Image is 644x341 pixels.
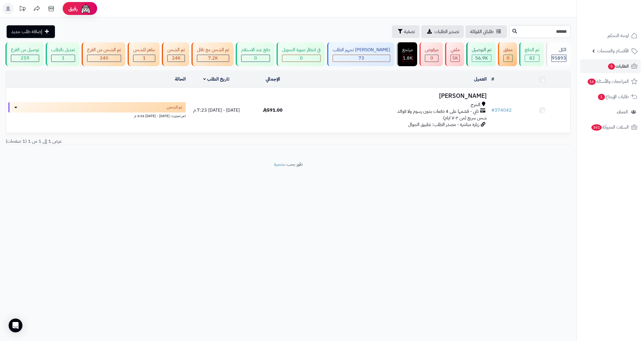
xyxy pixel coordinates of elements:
[263,107,283,114] span: 591.00
[87,47,121,53] div: تم الشحن من الفرع
[617,108,628,116] span: العملاء
[598,94,605,100] span: 1
[133,55,155,62] div: 1
[525,55,539,62] div: 82
[326,42,396,66] a: [PERSON_NAME] تجهيز الطلب 73
[7,25,55,38] a: إضافة طلب جديد
[525,47,539,53] div: تم الدفع
[197,47,229,53] div: تم الشحن مع ناقل
[68,5,78,12] span: رفيق
[451,55,459,62] div: 4991
[425,55,438,62] div: 0
[359,55,364,62] span: 73
[300,55,303,62] span: 0
[587,77,629,85] span: المراجعات والأسئلة
[397,108,479,115] span: تابي - قسّمها على 4 دفعات بدون رسوم ولا فوائد
[167,104,182,110] span: تم الشحن
[607,32,629,40] span: لوحة التحكم
[607,62,629,70] span: الطلبات
[504,55,512,62] div: 0
[266,76,280,83] a: الإجمالي
[608,63,615,70] span: 5
[471,102,480,108] span: الخرج
[241,47,270,53] div: دفع عند الاستلام
[421,25,464,38] a: تصدير الطلبات
[1,138,288,145] div: عرض 1 إلى 1 من 1 (1 صفحات)
[80,42,126,66] a: تم الشحن من الفرع 340
[168,55,185,62] div: 24040
[241,55,270,62] div: 0
[21,55,29,62] span: 259
[274,161,284,168] a: متجرة
[51,47,75,53] div: تعديل بالطلب
[580,105,641,119] a: العملاء
[333,47,390,53] div: [PERSON_NAME] تجهيز الطلب
[392,25,419,38] button: تصفية
[465,25,507,38] a: طلباتي المُوكلة
[430,55,433,62] span: 0
[62,55,65,62] span: 1
[507,55,509,62] span: 0
[193,107,240,114] span: [DATE] - [DATE] 7:23 م
[203,76,229,83] a: تاريخ الطلب
[588,79,596,85] span: 16
[282,47,321,53] div: في انتظار صورة التحويل
[9,319,22,332] div: Open Intercom Messenger
[11,47,39,53] div: توصيل من الفرع
[491,107,494,114] span: #
[197,55,229,62] div: 7222
[396,42,418,66] a: مرتجع 1.8K
[403,55,413,62] span: 1.8K
[472,55,491,62] div: 56873
[161,42,190,66] a: تم الشحن 24K
[470,28,494,35] span: طلباتي المُوكلة
[545,42,572,66] a: الكل95893
[597,47,629,55] span: الأقسام والمنتجات
[591,123,629,131] span: السلات المتروكة
[529,55,535,62] span: 82
[491,76,494,83] a: #
[254,55,257,62] span: 0
[597,93,629,101] span: طلبات الإرجاع
[465,42,497,66] a: تم التوصيل 56.9K
[503,47,513,53] div: معلق
[172,55,181,62] span: 24K
[190,42,235,66] a: تم الشحن مع ناقل 7.2K
[580,120,641,134] a: السلات المتروكة361
[591,124,602,131] span: 361
[402,55,413,62] div: 1828
[402,47,413,53] div: مرتجع
[452,55,458,62] span: 5K
[45,42,80,66] a: تعديل بالطلب 1
[491,107,512,114] a: #374042
[126,42,161,66] a: جاهز للشحن 1
[11,28,42,35] span: إضافة طلب جديد
[235,42,275,66] a: دفع عند الاستلام 0
[15,3,30,16] a: تحديثات المنصة
[303,93,487,99] h3: [PERSON_NAME]
[404,28,415,35] span: تصفية
[275,42,326,66] a: في انتظار صورة التحويل 0
[51,55,75,62] div: 1
[425,47,438,53] div: مرفوض
[143,55,146,62] span: 1
[580,75,641,88] a: المراجعات والأسئلة16
[451,47,460,53] div: ملغي
[580,29,641,43] a: لوحة التحكم
[408,121,479,128] span: زيارة مباشرة - مصدر الطلب: تطبيق الجوال
[518,42,545,66] a: تم الدفع 82
[282,55,320,62] div: 0
[4,42,45,66] a: توصيل من الفرع 259
[475,55,488,62] span: 56.9K
[434,28,459,35] span: تصدير الطلبات
[444,42,465,66] a: ملغي 5K
[497,42,518,66] a: معلق 0
[472,47,491,53] div: تم التوصيل
[175,76,186,83] a: الحالة
[208,55,218,62] span: 7.2K
[418,42,444,66] a: مرفوض 0
[167,47,185,53] div: تم الشحن
[100,55,108,62] span: 340
[443,115,487,121] span: شحن سريع (من ٢-٧ ايام)
[80,3,91,14] img: ai-face.png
